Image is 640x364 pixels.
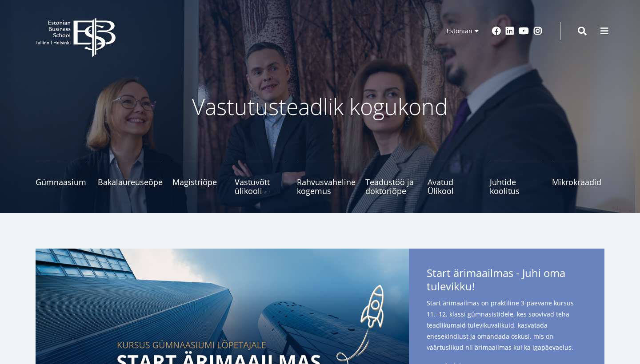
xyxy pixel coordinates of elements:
a: Bakalaureuseõpe [98,160,163,195]
a: Teadustöö ja doktoriõpe [365,160,418,195]
a: Facebook [492,27,501,36]
a: Avatud Ülikool [428,160,480,195]
a: Youtube [519,27,529,36]
span: Bakalaureuseõpe [98,178,163,186]
span: Rahvusvaheline kogemus [297,178,356,195]
span: Mikrokraadid [552,178,604,186]
a: Mikrokraadid [552,160,604,195]
p: Vastutusteadlik kogukond [84,93,556,120]
span: Vastuvõtt ülikooli [235,178,287,195]
a: Instagram [533,27,542,36]
a: Linkedin [505,27,514,36]
span: Start ärimaailmas - Juhi oma [427,266,587,296]
span: Magistriõpe [172,178,225,186]
a: Vastuvõtt ülikooli [235,160,287,195]
span: Start ärimaailmas on praktiline 3-päevane kursus 11.–12. klassi gümnasistidele, kes soovivad teha... [427,297,587,353]
span: Gümnaasium [36,178,88,186]
a: Rahvusvaheline kogemus [297,160,356,195]
a: Gümnaasium [36,160,88,195]
a: Juhtide koolitus [490,160,542,195]
a: Magistriõpe [172,160,225,195]
span: Teadustöö ja doktoriõpe [365,178,418,195]
span: Juhtide koolitus [490,178,542,195]
span: tulevikku! [427,280,475,293]
span: Avatud Ülikool [428,178,480,195]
